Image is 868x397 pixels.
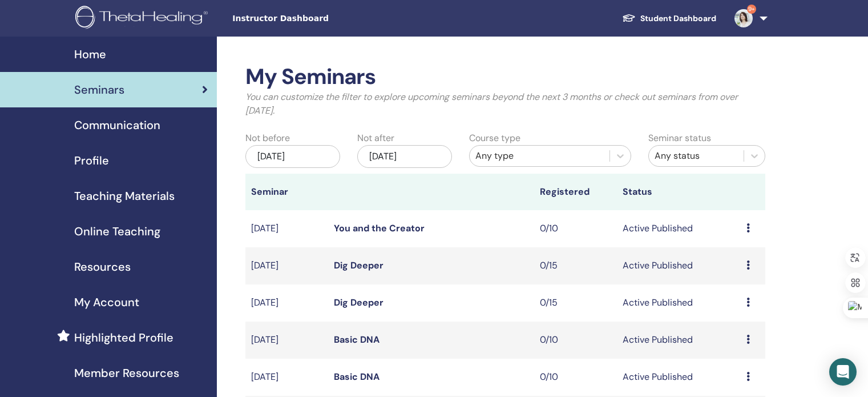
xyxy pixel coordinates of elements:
td: Active Published [617,247,741,284]
label: Not before [245,131,290,145]
a: You and the Creator [334,222,425,234]
a: Dig Deeper [334,259,383,271]
span: Online Teaching [74,223,160,240]
span: Resources [74,258,131,275]
div: Any type [475,149,604,163]
label: Not after [357,131,394,145]
td: Active Published [617,284,741,322]
td: Active Published [617,210,741,247]
span: Seminars [74,81,124,98]
span: 9+ [747,5,756,14]
a: Dig Deeper [334,296,383,308]
td: [DATE] [245,322,328,359]
a: Basic DNA [334,334,380,346]
img: graduation-cap-white.svg [622,13,636,23]
th: Status [617,174,741,210]
td: [DATE] [245,210,328,247]
td: 0/15 [534,284,617,322]
span: My Account [74,294,139,311]
span: Member Resources [74,364,179,382]
label: Seminar status [648,131,711,145]
span: Instructor Dashboard [232,13,403,25]
td: 0/10 [534,210,617,247]
label: Course type [469,131,520,145]
th: Seminar [245,174,328,210]
div: Any status [655,149,738,163]
td: [DATE] [245,247,328,284]
td: Active Published [617,359,741,396]
td: [DATE] [245,284,328,322]
td: 0/15 [534,247,617,284]
td: 0/10 [534,322,617,359]
span: Highlighted Profile [74,329,173,346]
span: Profile [74,152,109,169]
img: default.jpg [734,9,753,27]
div: [DATE] [357,145,452,168]
th: Registered [534,174,617,210]
div: Open Intercom Messenger [829,358,857,386]
p: You can customize the filter to explore upcoming seminars beyond the next 3 months or check out s... [245,90,765,118]
td: [DATE] [245,359,328,396]
a: Student Dashboard [613,8,725,29]
div: [DATE] [245,145,340,168]
span: Home [74,46,106,63]
td: Active Published [617,322,741,359]
img: logo.png [75,6,212,31]
span: Communication [74,117,160,134]
a: Basic DNA [334,371,380,383]
td: 0/10 [534,359,617,396]
span: Teaching Materials [74,187,175,204]
h2: My Seminars [245,64,765,90]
